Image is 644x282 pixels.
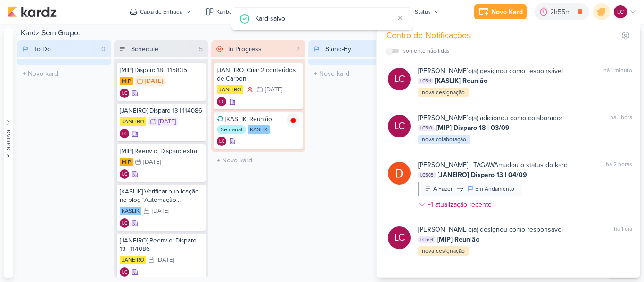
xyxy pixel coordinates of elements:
[245,85,255,94] div: Prioridade Alta
[120,106,203,115] div: [JANEIRO] Disparo 13 | 114086
[418,135,470,144] div: nova colaboração
[120,117,146,126] div: JANEIRO
[248,125,270,134] div: KASLIK
[435,76,487,86] span: [KASLIK] Reunião
[610,113,632,123] div: há 1 hora
[217,85,243,94] div: JANEIRO
[120,77,133,85] div: MIP
[418,225,563,234] div: o(a) designou como responsável
[120,169,129,179] div: Laís Costa
[152,208,169,214] div: [DATE]
[8,6,57,17] img: kardz.app
[418,246,469,256] div: nova designação
[403,47,450,55] div: somente não lidas
[617,8,624,16] p: LC
[120,129,129,138] div: Criador(a): Laís Costa
[606,160,632,170] div: há 2 horas
[120,236,203,253] div: [JANEIRO] Reenvio: Disparo 13 | 114086
[310,67,401,81] input: + Novo kard
[217,115,300,123] div: [KASLIK] Reunião
[292,44,304,54] div: 2
[491,7,523,17] div: Novo Kard
[418,161,498,169] b: [PERSON_NAME] | TAGAWA
[120,66,203,74] div: [MIP] Disparo 18 | 115835
[418,236,435,243] span: LC504
[418,88,469,97] div: nova designação
[265,87,282,93] div: [DATE]
[120,218,129,228] div: Laís Costa
[388,68,411,90] div: Laís Costa
[437,234,479,244] span: [MIP] Reunião
[428,200,494,209] div: +1 atualização recente
[213,153,304,167] input: + Novo kard
[120,218,129,228] div: Criador(a): Laís Costa
[217,97,226,106] div: Criador(a): Laís Costa
[145,78,163,84] div: [DATE]
[120,267,129,277] div: Criador(a): Laís Costa
[17,27,603,40] div: Kardz Sem Grupo:
[219,100,224,105] p: LC
[418,160,568,170] div: mudou o status do kard
[217,125,246,134] div: Semanal
[98,44,109,54] div: 0
[614,5,627,18] div: Laís Costa
[158,119,176,125] div: [DATE]
[122,132,127,137] p: LC
[120,89,129,98] div: Laís Costa
[122,91,127,96] p: LC
[120,169,129,179] div: Criador(a): Laís Costa
[122,270,127,275] p: LC
[120,256,146,264] div: JANEIRO
[217,137,226,146] div: Criador(a): Laís Costa
[394,120,405,133] p: LC
[120,207,141,215] div: KASLIK
[394,73,405,86] p: LC
[287,114,300,127] img: tracking
[603,66,632,76] div: há 1 minuto
[4,27,13,278] button: Pessoas
[614,225,632,234] div: há 1 dia
[120,129,129,138] div: Laís Costa
[157,257,174,263] div: [DATE]
[474,4,527,19] button: Novo Kard
[122,172,127,177] p: LC
[475,185,514,193] div: Em Andamento
[217,97,226,106] div: Laís Costa
[386,29,471,42] div: Centro de Notificações
[120,187,203,204] div: [KASLIK] Verificar publicação no blog "Automação residencial..."
[418,125,434,131] span: LC510
[120,147,203,155] div: [MIP] Reenvio: Disparo extra
[195,44,206,54] div: 5
[418,113,563,123] div: o(a) adicionou como colaborador
[388,115,411,137] div: Laís Costa
[4,129,13,157] div: Pessoas
[219,139,224,144] p: LC
[388,226,411,249] div: Laís Costa
[436,123,510,133] span: [MIP] Disparo 18 | 03/09
[217,137,226,146] div: Laís Costa
[255,13,394,24] div: Kard salvo
[388,162,411,185] img: Diego Lima | TAGAWA
[418,66,563,76] div: o(a) designou como responsável
[550,7,573,17] div: 2h55m
[120,89,129,98] div: Criador(a): Laís Costa
[143,159,161,165] div: [DATE]
[217,66,300,83] div: [JANEIRO] Criar 2 conteúdos de Carbon
[418,226,468,234] b: [PERSON_NAME]
[433,185,453,193] div: A Fazer
[120,158,133,166] div: MIP
[120,267,129,277] div: Laís Costa
[394,231,405,244] p: LC
[418,114,468,122] b: [PERSON_NAME]
[438,170,527,180] span: [JANEIRO] Disparo 13 | 04/09
[122,221,127,226] p: LC
[418,172,436,178] span: LC505
[418,78,433,84] span: LC511
[418,67,468,75] b: [PERSON_NAME]
[19,67,109,81] input: + Novo kard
